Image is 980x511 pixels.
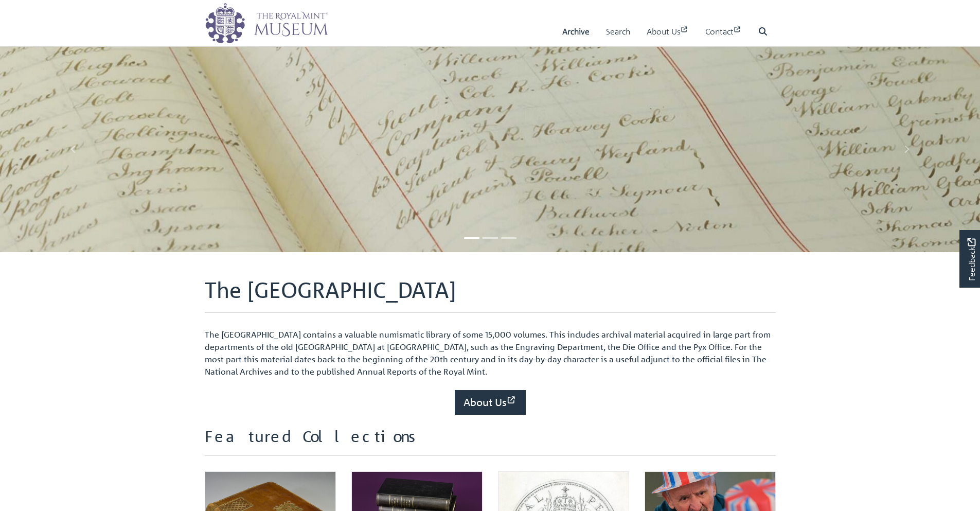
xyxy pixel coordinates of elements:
[205,277,776,313] h1: The [GEOGRAPHIC_DATA]
[965,238,977,280] span: Feedback
[647,17,689,46] a: About Us
[205,328,776,378] p: The [GEOGRAPHIC_DATA] contains a valuable numismatic library of some 15,000 volumes. This include...
[205,3,328,44] img: logo_wide.png
[455,390,526,415] a: About Us
[959,230,980,288] a: Would you like to provide feedback?
[562,17,590,46] a: Archive
[205,427,776,456] h2: Featured Collections
[606,17,630,46] a: Search
[705,17,742,46] a: Contact
[833,46,980,252] a: Move to next slideshow image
